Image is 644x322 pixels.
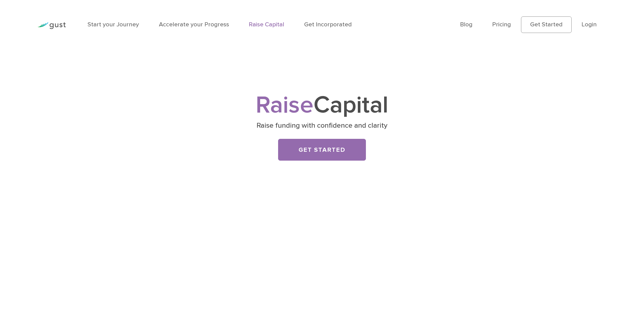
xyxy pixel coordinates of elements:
[581,21,597,28] a: Login
[187,94,457,116] h1: Capital
[278,139,366,161] a: Get Started
[189,121,455,130] p: Raise funding with confidence and clarity
[304,21,352,28] a: Get Incorporated
[460,21,472,28] a: Blog
[492,21,511,28] a: Pricing
[521,16,572,33] a: Get Started
[37,22,66,29] img: Gust Logo
[88,21,139,28] a: Start your Journey
[249,21,284,28] a: Raise Capital
[256,91,314,119] span: Raise
[159,21,229,28] a: Accelerate your Progress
